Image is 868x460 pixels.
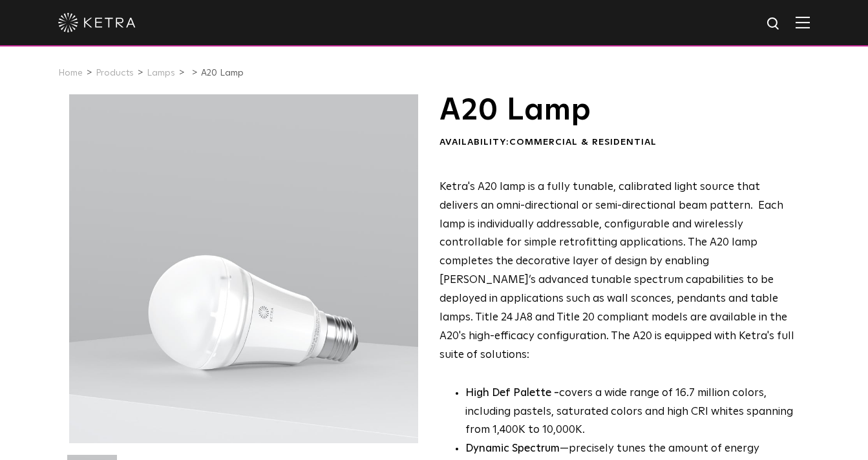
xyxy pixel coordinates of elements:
strong: High Def Palette - [465,388,559,399]
span: Ketra's A20 lamp is a fully tunable, calibrated light source that delivers an omni-directional or... [439,182,794,361]
h1: A20 Lamp [439,94,796,127]
strong: Dynamic Spectrum [465,443,560,454]
div: Availability: [439,136,796,149]
span: Commercial & Residential [509,138,657,147]
img: Hamburger%20Nav.svg [796,16,810,28]
img: search icon [766,16,782,32]
a: Home [58,68,83,78]
a: A20 Lamp [201,68,244,78]
p: covers a wide range of 16.7 million colors, including pastels, saturated colors and high CRI whit... [465,384,796,441]
a: Products [96,68,134,78]
img: ketra-logo-2019-white [58,13,136,32]
a: Lamps [147,68,175,78]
